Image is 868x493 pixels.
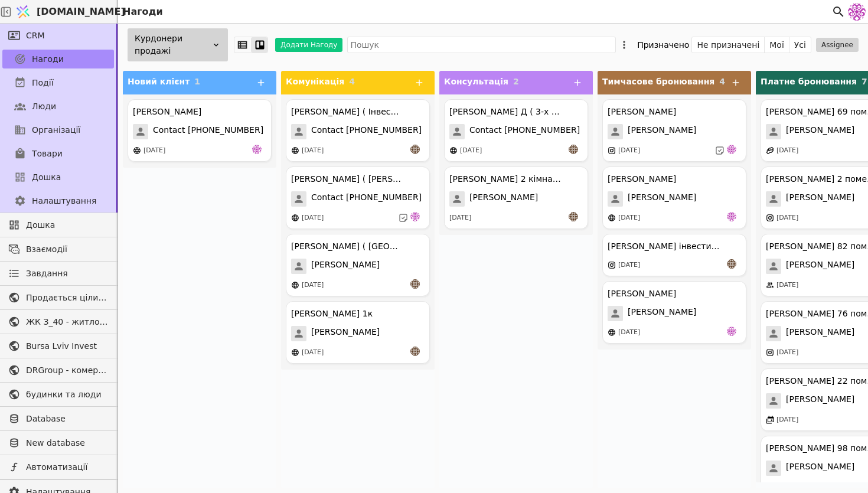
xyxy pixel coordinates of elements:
[2,216,114,234] a: Дошка
[410,279,420,289] img: an
[410,347,420,356] img: an
[268,38,342,52] a: Додати Нагоду
[128,77,190,86] span: Новий клієнт
[569,145,578,154] img: an
[2,312,114,331] a: ЖК З_40 - житлова та комерційна нерухомість класу Преміум
[302,348,324,358] div: [DATE]
[602,281,746,344] div: [PERSON_NAME][PERSON_NAME][DATE]de
[133,106,201,118] div: [PERSON_NAME]
[608,173,676,185] div: [PERSON_NAME]
[786,393,854,409] span: [PERSON_NAME]
[32,148,63,160] span: Товари
[719,77,725,86] span: 4
[26,30,45,42] span: CRM
[766,348,774,357] img: instagram.svg
[602,99,746,162] div: [PERSON_NAME][PERSON_NAME][DATE]de
[252,145,262,154] img: de
[32,77,54,89] span: Події
[727,259,736,269] img: an
[14,1,32,23] img: Logo
[2,120,114,139] a: Організації
[618,328,640,338] div: [DATE]
[26,437,108,449] span: New database
[766,146,774,155] img: affiliate-program.svg
[32,195,96,207] span: Налаштування
[766,416,774,424] img: events.svg
[776,415,798,425] div: [DATE]
[569,212,578,221] img: an
[618,260,640,270] div: [DATE]
[608,288,676,300] div: [PERSON_NAME]
[618,146,640,156] div: [DATE]
[26,340,108,352] span: Bursa Lviv Invest
[608,146,616,155] img: instagram.svg
[311,124,422,139] span: Contact [PHONE_NUMBER]
[128,99,272,162] div: [PERSON_NAME]Contact [PHONE_NUMBER][DATE]de
[153,124,263,139] span: Contact [PHONE_NUMBER]
[2,26,114,45] a: CRM
[628,191,696,207] span: [PERSON_NAME]
[143,146,165,156] div: [DATE]
[32,53,64,66] span: Нагоди
[618,213,640,223] div: [DATE]
[26,364,108,377] span: DRGroup - комерційна нерухоомість
[460,146,482,156] div: [DATE]
[286,234,430,296] div: [PERSON_NAME] ( [GEOGRAPHIC_DATA] )[PERSON_NAME][DATE]an
[727,327,736,336] img: de
[291,308,373,320] div: [PERSON_NAME] 1к
[2,409,114,428] a: Database
[786,259,854,274] span: [PERSON_NAME]
[786,191,854,207] span: [PERSON_NAME]
[776,146,798,156] div: [DATE]
[26,292,108,304] span: Продається цілий будинок [PERSON_NAME] нерухомість
[2,168,114,187] a: Дошка
[608,106,676,118] div: [PERSON_NAME]
[637,37,689,53] div: Призначено
[608,261,616,269] img: instagram.svg
[194,77,200,86] span: 1
[286,301,430,364] div: [PERSON_NAME] 1к[PERSON_NAME][DATE]an
[848,3,866,21] img: 137b5da8a4f5046b86490006a8dec47a
[862,77,867,86] span: 7
[291,146,299,155] img: online-store.svg
[444,99,588,162] div: [PERSON_NAME] Д ( 3-х к )Contact [PHONE_NUMBER][DATE]an
[608,240,720,253] div: [PERSON_NAME] інвестиція 1к - Квартира №66
[32,100,56,113] span: Люди
[32,124,80,136] span: Організації
[26,219,108,231] span: Дошка
[286,99,430,162] div: [PERSON_NAME] ( Інвестиція )Contact [PHONE_NUMBER][DATE]an
[291,348,299,357] img: online-store.svg
[449,213,471,223] div: [DATE]
[128,28,228,61] div: Курдонери продажі
[2,361,114,380] a: DRGroup - комерційна нерухоомість
[444,77,508,86] span: Консультація
[776,280,798,290] div: [DATE]
[776,348,798,358] div: [DATE]
[727,212,736,221] img: de
[410,212,420,221] img: de
[761,77,857,86] span: Платне бронювання
[765,37,789,53] button: Мої
[449,173,562,185] div: [PERSON_NAME] 2 кімнатна і одно
[608,214,616,222] img: online-store.svg
[118,5,163,19] h2: Нагоди
[727,145,736,154] img: de
[26,243,108,256] span: Взаємодії
[2,50,114,68] a: Нагоди
[766,214,774,222] img: instagram.svg
[2,240,114,259] a: Взаємодії
[311,191,422,207] span: Contact [PHONE_NUMBER]
[444,166,588,229] div: [PERSON_NAME] 2 кімнатна і одно[PERSON_NAME][DATE]an
[26,461,108,474] span: Автоматизації
[347,37,616,53] input: Пошук
[291,281,299,289] img: online-store.svg
[608,328,616,337] img: online-store.svg
[291,106,403,118] div: [PERSON_NAME] ( Інвестиція )
[786,124,854,139] span: [PERSON_NAME]
[513,77,519,86] span: 2
[410,145,420,154] img: an
[628,124,696,139] span: [PERSON_NAME]
[766,281,774,289] img: people.svg
[2,97,114,116] a: Люди
[776,213,798,223] div: [DATE]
